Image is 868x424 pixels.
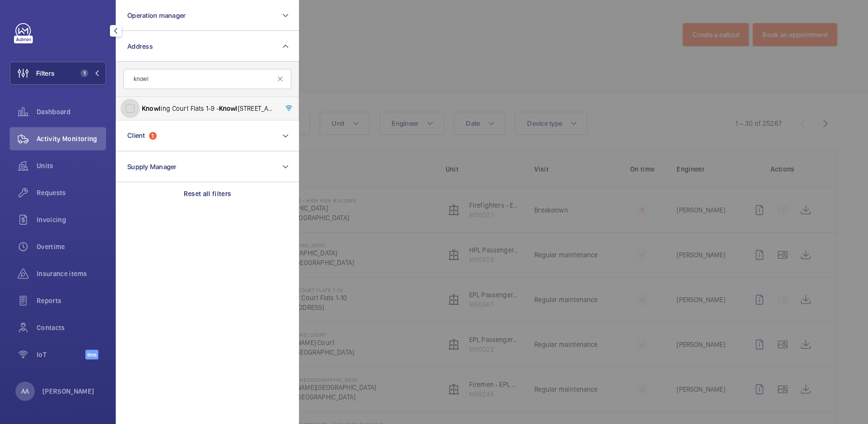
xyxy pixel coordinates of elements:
[37,242,106,252] span: Overtime
[37,188,106,198] span: Requests
[36,68,54,78] span: Filters
[37,215,106,225] span: Invoicing
[37,134,106,144] span: Activity Monitoring
[37,350,85,359] span: IoT
[10,62,106,85] button: Filters1
[37,107,106,117] span: Dashboard
[81,69,88,77] span: 1
[37,269,106,278] span: Insurance items
[42,386,95,396] p: [PERSON_NAME]
[37,323,106,332] span: Contacts
[37,296,106,305] span: Reports
[37,161,106,171] span: Units
[21,386,29,396] p: AA
[85,350,98,359] span: Beta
